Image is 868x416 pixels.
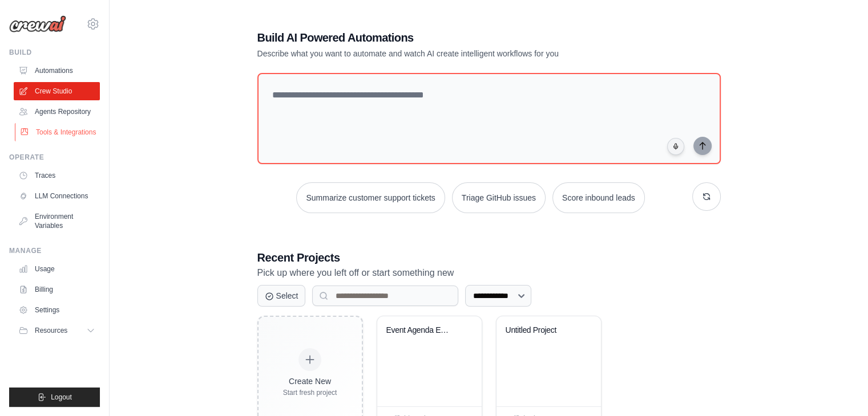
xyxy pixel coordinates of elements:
div: Build [9,48,100,57]
a: Environment Variables [14,207,100,235]
div: Create New [283,376,337,387]
span: Resources [35,326,67,335]
button: Select [257,285,306,307]
a: Traces [14,166,100,185]
button: Triage GitHub issues [452,182,546,213]
button: Score inbound leads [552,182,645,213]
a: Usage [14,260,100,278]
a: Billing [14,280,100,299]
div: Start fresh project [283,388,337,397]
a: Crew Studio [14,82,100,100]
a: Automations [14,62,100,80]
button: Get new suggestions [692,182,721,211]
p: Describe what you want to automate and watch AI create intelligent workflows for you [257,48,641,59]
div: Untitled Project [506,325,575,336]
button: Resources [14,321,100,340]
a: Tools & Integrations [15,123,101,141]
button: Logout [9,388,100,407]
span: Logout [51,393,72,402]
button: Click to speak your automation idea [667,138,684,155]
div: Event Agenda Extractor [386,325,455,336]
a: LLM Connections [14,187,100,205]
h3: Recent Projects [257,250,721,266]
a: Settings [14,301,100,319]
div: Operate [9,153,100,162]
h1: Build AI Powered Automations [257,30,641,46]
div: Manage [9,246,100,255]
img: Logo [9,15,66,32]
a: Agents Repository [14,103,100,121]
button: Summarize customer support tickets [296,182,445,213]
p: Pick up where you left off or start something new [257,266,721,280]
